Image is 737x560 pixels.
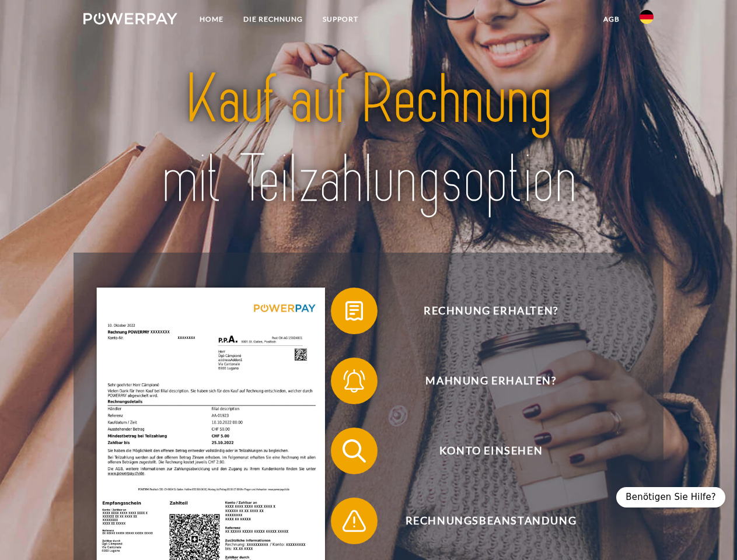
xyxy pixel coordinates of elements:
img: qb_search.svg [340,436,369,466]
a: SUPPORT [313,9,368,30]
button: Rechnungsbeanstandung [331,498,634,544]
img: logo-powerpay-white.svg [83,13,177,24]
a: Home [190,9,233,30]
button: Konto einsehen [331,428,634,474]
img: qb_bell.svg [340,366,369,395]
img: de [640,10,654,24]
div: Benötigen Sie Hilfe? [616,487,725,508]
button: Rechnung erhalten? [331,288,634,334]
span: Konto einsehen [348,428,634,474]
img: qb_warning.svg [340,506,369,535]
a: agb [593,9,630,30]
span: Rechnung erhalten? [348,288,634,334]
img: title-powerpay_de.svg [111,56,626,223]
span: Rechnungsbeanstandung [348,498,634,544]
span: Mahnung erhalten? [348,358,634,404]
a: DIE RECHNUNG [233,9,313,30]
button: Mahnung erhalten? [331,358,634,404]
img: qb_bill.svg [340,296,369,325]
